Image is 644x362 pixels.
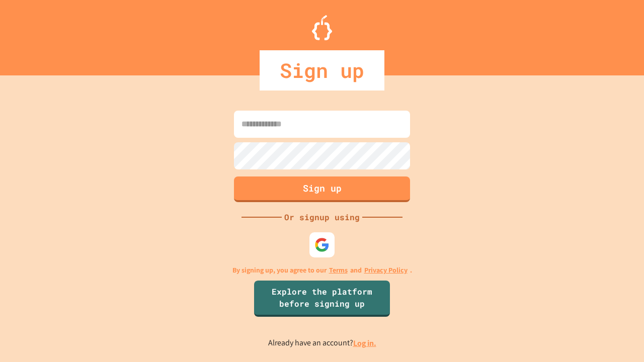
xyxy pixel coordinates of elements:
[232,265,412,276] p: By signing up, you agree to our and .
[254,281,390,317] a: Explore the platform before signing up
[353,338,376,348] a: Log in.
[268,337,376,349] p: Already have an account?
[234,176,410,202] button: Sign up
[282,211,362,223] div: Or signup using
[364,265,408,276] a: Privacy Policy
[314,237,330,252] img: google-icon.svg
[312,15,332,40] img: Logo.svg
[260,50,384,90] div: Sign up
[329,265,348,276] a: Terms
